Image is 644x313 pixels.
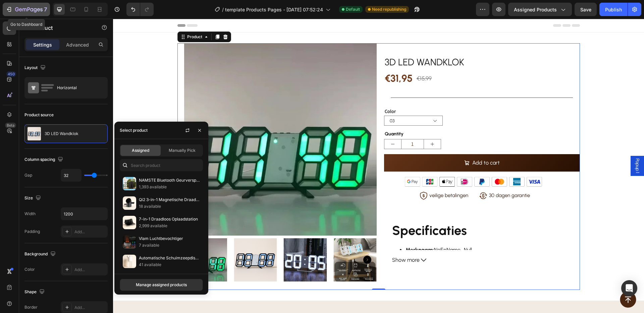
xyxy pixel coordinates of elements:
[33,24,90,32] p: Product
[359,139,387,149] div: Add to cart
[120,159,203,171] input: Search in Settings & Advanced
[5,123,16,128] div: Beta
[24,172,32,178] div: Gap
[303,55,319,64] div: €15,99
[575,3,597,16] button: Save
[24,288,46,297] div: Shape
[132,147,149,153] span: Assigned
[376,174,417,179] p: 30 dagen garantie
[123,196,136,210] img: collections
[139,196,200,203] p: Qi2 3-in-1 Magnetische Draadloze
[292,228,467,235] p: NoEnName_Null
[33,41,52,48] p: Settings
[123,255,136,268] img: collections
[508,3,572,16] button: Assigned Products
[24,211,36,217] div: Width
[222,6,224,13] span: /
[621,280,637,296] div: Open Intercom Messenger
[225,6,323,13] span: template Products Pages - [DATE] 07:52:24
[6,71,16,77] div: 450
[139,184,200,190] p: 1,393 available
[24,250,57,259] div: Background
[139,255,200,261] p: Automatische Schuimzeepdispenser
[139,235,200,242] p: Vlam Luchtbevochtiger
[28,127,41,140] img: product feature img
[271,110,467,120] div: Quantity
[139,203,200,210] p: 18 available
[139,223,200,229] p: 2,999 available
[139,216,200,223] p: 7-in-1 Draadloos Oplaadstation
[250,237,258,245] button: Carousel Next Arrow
[120,279,203,291] button: Manage assigned products
[316,174,355,179] p: veilige betalingen
[66,41,89,48] p: Advanced
[346,6,360,12] span: Default
[139,242,200,249] p: 7 available
[24,304,38,310] div: Border
[24,266,35,272] div: Color
[279,204,354,220] big: Specificaties
[76,237,85,245] button: Carousel Back Arrow
[126,3,154,16] div: Undo/Redo
[289,154,432,171] img: gempages_586017887307760475-624274c6-7ec7-4906-b3fb-4128a9c3b7d9.png
[372,6,406,12] span: Need republishing
[271,121,288,130] button: decrement
[73,15,91,21] div: Product
[169,147,196,153] span: Manually Pick
[120,127,148,133] div: Select product
[271,135,467,153] button: Add to cart
[279,237,307,246] span: Show more
[271,37,467,50] h2: 3D LED Wandklok
[271,50,300,69] div: €31,95
[123,177,136,190] img: collections
[45,131,78,136] p: 3D LED Wandklok
[74,305,106,311] div: Add...
[113,19,644,313] iframe: To enrich screen reader interactions, please activate Accessibility in Grammarly extension settings
[599,3,628,16] button: Publish
[24,229,40,235] div: Padding
[311,121,328,130] button: increment
[61,169,81,181] input: Auto
[44,5,47,13] p: 7
[136,282,187,288] div: Manage assigned products
[279,237,467,246] button: Show more
[139,261,200,268] p: 41 available
[514,6,557,13] span: Assigned Products
[3,3,50,16] button: 7
[74,229,106,235] div: Add...
[24,155,64,164] div: Column spacing
[24,194,42,203] div: Size
[24,112,54,118] div: Product source
[57,80,98,96] div: Horizontal
[61,208,107,220] input: Auto
[605,6,622,13] div: Publish
[74,267,106,273] div: Add...
[139,177,200,184] p: NAMSTE Bluetooth Geurverspreider
[24,63,47,72] div: Layout
[123,216,136,229] img: collections
[580,7,591,12] span: Save
[123,235,136,249] img: collections
[288,121,311,130] input: quantity
[292,228,321,234] strong: Merknaam:
[521,140,528,154] span: Popup 1
[271,88,283,97] legend: Color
